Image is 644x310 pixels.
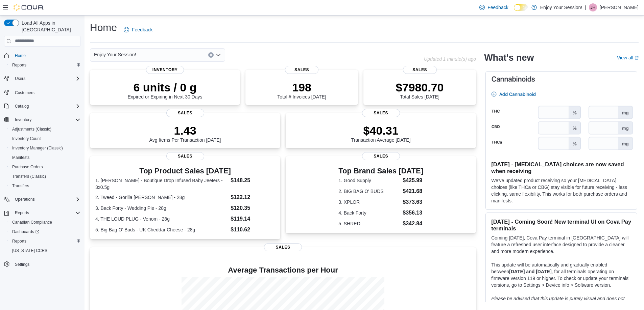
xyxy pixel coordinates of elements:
span: Settings [12,260,80,269]
a: Reports [9,61,29,69]
button: Customers [1,87,83,97]
button: Inventory Count [7,134,83,143]
dt: 5. Big Bag O' Buds - UK Cheddar Cheese - 28g [95,226,228,233]
span: Home [15,53,26,58]
span: Load All Apps in [GEOGRAPHIC_DATA] [19,20,80,33]
dt: 3. Back Forty - Wedding Pie - 28g [95,205,228,212]
button: Home [1,51,83,60]
span: Manifests [12,155,29,160]
dt: 2. BIG BAG O' BUDS [338,188,400,195]
button: Reports [7,60,83,70]
button: Inventory Manager (Classic) [7,143,83,153]
button: Reports [12,209,32,217]
span: Customers [15,90,34,95]
span: Purchase Orders [9,163,80,171]
span: Users [12,75,80,83]
p: This update will be automatically and gradually enabled between , for all terminals operating on ... [491,261,631,288]
p: Updated 1 minute(s) ago [424,56,476,62]
strong: [DATE] and [DATE] [509,269,551,274]
p: 6 units / 0 g [128,81,202,94]
span: Transfers [12,183,29,189]
dd: $148.25 [231,176,275,185]
p: Enjoy Your Session! [540,3,582,11]
button: Open list of options [216,52,221,58]
dd: $119.14 [231,215,275,223]
p: We've updated product receiving so your [MEDICAL_DATA] choices (like THCa or CBG) stay visible fo... [491,177,631,204]
button: [US_STATE] CCRS [7,246,83,255]
button: Operations [1,195,83,204]
a: Settings [12,260,32,269]
span: Feedback [487,4,508,11]
button: Purchase Orders [7,162,83,172]
dd: $110.62 [231,226,275,234]
button: Users [12,75,28,83]
a: Transfers (Classic) [9,172,49,180]
dd: $373.63 [403,198,423,206]
span: [US_STATE] CCRS [12,248,47,253]
span: Reports [12,238,26,244]
dt: 5. SHRED [338,220,400,227]
dd: $356.13 [403,209,423,217]
span: Sales [403,66,437,74]
a: Feedback [121,23,155,36]
div: Total Sales [DATE] [396,81,444,100]
span: Inventory Count [12,136,41,141]
span: Sales [362,152,400,160]
button: Operations [12,195,38,203]
h3: Top Product Sales [DATE] [95,167,275,175]
p: | [585,3,586,11]
span: Transfers (Classic) [9,172,80,180]
nav: Complex example [4,48,80,287]
span: Dashboards [12,229,39,234]
span: Sales [362,109,400,117]
span: Sales [166,152,204,160]
div: Total # Invoices [DATE] [277,81,326,100]
a: Inventory Count [9,135,44,143]
a: Feedback [477,1,511,14]
p: 1.43 [149,124,221,137]
span: Inventory Manager (Classic) [12,145,63,151]
dd: $120.35 [231,204,275,212]
span: Canadian Compliance [9,218,80,226]
p: $40.31 [351,124,411,137]
h3: [DATE] - [MEDICAL_DATA] choices are now saved when receiving [491,161,631,174]
span: Reports [9,61,80,69]
button: Inventory [1,115,83,124]
dd: $342.84 [403,220,423,228]
svg: External link [635,56,639,60]
a: Manifests [9,153,32,162]
a: [US_STATE] CCRS [9,247,50,255]
span: Enjoy Your Session! [94,51,136,59]
span: Operations [12,195,80,203]
div: Transaction Average [DATE] [351,124,411,143]
a: Reports [9,237,29,245]
span: Inventory Manager (Classic) [9,144,80,152]
a: Transfers [9,182,32,190]
span: Sales [166,109,204,117]
span: Reports [12,62,26,68]
button: Manifests [7,153,83,162]
p: $7980.70 [396,81,444,94]
div: Expired or Expiring in Next 30 Days [128,81,202,100]
span: Catalog [15,104,29,109]
button: Transfers (Classic) [7,172,83,181]
a: Dashboards [9,228,42,236]
span: Sales [264,243,302,251]
dd: $421.68 [403,187,423,195]
span: Users [15,76,25,81]
dt: 3. XPLOR [338,199,400,205]
span: Inventory [15,117,31,122]
em: Please be advised that this update is purely visual and does not impact payment functionality. [491,296,625,308]
a: Customers [12,89,37,97]
button: Transfers [7,181,83,191]
span: Adjustments (Classic) [12,126,51,132]
h1: Home [90,21,117,34]
h3: [DATE] - Coming Soon! New terminal UI on Cova Pay terminals [491,218,631,232]
input: Dark Mode [514,4,528,11]
span: Operations [15,197,35,202]
h4: Average Transactions per Hour [95,266,471,274]
dd: $122.12 [231,193,275,201]
dd: $425.99 [403,176,423,185]
a: Dashboards [7,227,83,236]
p: 198 [277,81,326,94]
